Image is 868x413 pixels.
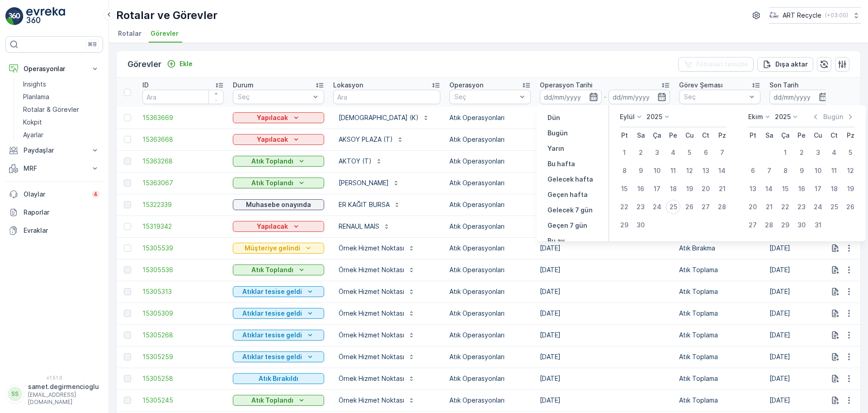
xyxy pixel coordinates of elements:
button: Atıklar tesise geldi [233,308,324,319]
p: AKTOY (T) [339,157,372,166]
div: 1 [617,145,632,160]
p: Örnek Hizmet Noktası [339,374,404,383]
div: 28 [762,218,776,232]
button: Atık Toplandı [233,156,324,167]
a: Rotalar & Görevler [19,103,103,116]
button: Örnek Hizmet Noktası [333,393,420,408]
p: Yapılacak [257,113,288,122]
div: 6 [698,145,713,160]
div: 4 [827,145,841,160]
button: Dışa aktar [757,57,813,72]
button: Yapılacak [233,221,324,232]
button: Ekle [163,58,196,69]
p: Seç [684,92,746,101]
p: Bu ay [547,236,565,245]
th: Çarşamba [649,127,665,144]
button: [PERSON_NAME] [333,176,405,190]
a: 15305536 [142,265,224,274]
a: 15363067 [142,178,224,187]
div: 23 [794,200,809,214]
button: Atıklar tesise geldi [233,351,324,362]
p: Örnek Hizmet Noktası [339,287,404,296]
p: Atık Operasyonları [449,309,531,318]
a: Evraklar [5,221,103,240]
a: Kokpit [19,116,103,129]
p: Olaylar [24,190,86,199]
button: Örnek Hizmet Noktası [333,328,420,342]
p: 2025 [775,112,791,121]
div: 15 [617,182,632,196]
p: Gelecek 7 gün [547,206,593,215]
a: 15363669 [142,113,224,122]
button: AKSOY PLAZA (T) [333,132,409,147]
td: [DATE] [535,172,675,194]
p: Atık Toplandı [251,265,293,274]
div: 22 [778,200,793,214]
p: Bugün [823,112,843,121]
div: Toggle Row Selected [124,266,131,274]
p: Atık Toplama [679,265,760,274]
p: [DEMOGRAPHIC_DATA] (K) [339,113,419,122]
button: Geçen hafta [544,189,591,200]
div: 5 [843,145,858,160]
div: 25 [827,200,841,214]
button: ART Recycle(+03:00) [769,7,861,24]
span: 15305309 [142,309,224,318]
a: Ayarlar [19,129,103,141]
span: 15363268 [142,157,224,166]
p: ID [142,81,149,90]
button: Örnek Hizmet Noktası [333,350,420,364]
div: 12 [682,163,697,178]
div: Toggle Row Selected [124,353,131,360]
span: Görevler [151,29,179,38]
p: Atık Toplandı [251,396,293,405]
div: 16 [633,182,648,196]
th: Cuma [681,127,698,144]
p: Atık Operasyonları [449,200,531,209]
button: Yapılacak [233,112,324,123]
div: 30 [794,218,809,232]
p: Seç [238,92,310,101]
p: Atık Operasyonları [449,178,531,187]
div: 10 [811,163,825,178]
div: 17 [650,182,664,196]
p: AKSOY PLAZA (T) [339,135,393,144]
p: Atık Toplandı [251,157,293,166]
a: Olaylar4 [5,185,103,203]
a: 15305313 [142,287,224,296]
p: Atık Operasyonları [449,374,531,383]
button: Atık Toplandı [233,264,324,275]
div: 13 [745,182,760,196]
p: Atıklar tesise geldi [242,309,302,318]
button: Müşteriye gelindi [233,243,324,254]
p: RENAUL MAİS [339,222,379,231]
p: Örnek Hizmet Noktası [339,331,404,340]
p: Atık Operasyonları [449,287,531,296]
div: 25 [666,200,680,214]
p: Rotalar ve Görevler [116,8,217,23]
div: 26 [843,200,858,214]
p: MRF [24,164,85,173]
button: Örnek Hizmet Noktası [333,371,420,386]
p: ⌘B [88,41,97,48]
p: Atık Toplama [679,396,760,405]
p: [EMAIL_ADDRESS][DOMAIN_NAME] [28,391,99,406]
th: Pazar [714,127,730,144]
button: AKTOY (T) [333,154,388,168]
input: dd/mm/yyyy [769,90,831,104]
button: SSsamet.degirmencioglu[EMAIL_ADDRESS][DOMAIN_NAME] [5,382,103,406]
p: Örnek Hizmet Noktası [339,352,404,361]
p: Örnek Hizmet Noktası [339,396,404,405]
div: Toggle Row Selected [124,201,131,208]
p: ( +03:00 ) [825,12,848,19]
a: 15305268 [142,331,224,340]
div: 27 [745,218,760,232]
button: Örnek Hizmet Noktası [333,241,420,255]
button: Muhasebe onayında [233,199,324,210]
div: 24 [811,200,825,214]
button: Filtreleri temizle [678,57,754,72]
p: Atık Bırakma [679,244,760,253]
p: Atık Toplama [679,287,760,296]
div: 5 [682,145,697,160]
div: 27 [698,200,713,214]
